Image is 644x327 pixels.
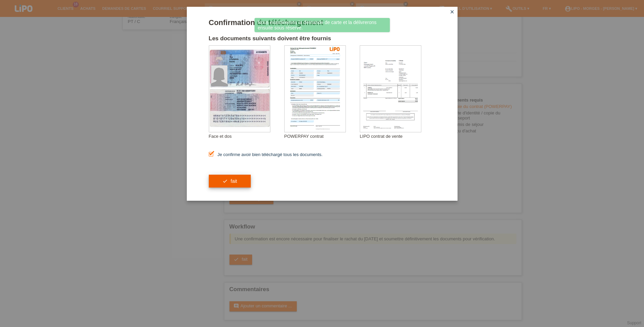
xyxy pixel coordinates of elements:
img: upload_document_confirmation_type_id_foreign_empty.png [209,46,270,132]
div: Face et dos [209,134,284,139]
div: chaves [229,58,263,61]
img: upload_document_confirmation_type_contract_kkg_whitelabel.png [285,46,346,132]
button: check fait [209,175,251,188]
div: luzia [229,60,263,63]
div: Nous examinerons la demande de carte et la délivrerons ensuite sous réserve. [254,18,390,32]
label: Je confirme avoir bien téléchargé tous les documents. [209,152,323,157]
i: check [222,178,228,184]
span: fait [230,178,237,184]
h2: Les documents suivants doivent être fournis [209,35,436,45]
img: foreign_id_photo_female.png [211,65,227,86]
div: LIPO contrat de vente [360,134,435,139]
i: close [449,9,455,15]
a: close [448,8,457,16]
div: POWERPAY contrat [284,134,360,139]
img: upload_document_confirmation_type_receipt_generic.png [360,46,421,132]
img: 39073_print.png [330,47,340,51]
